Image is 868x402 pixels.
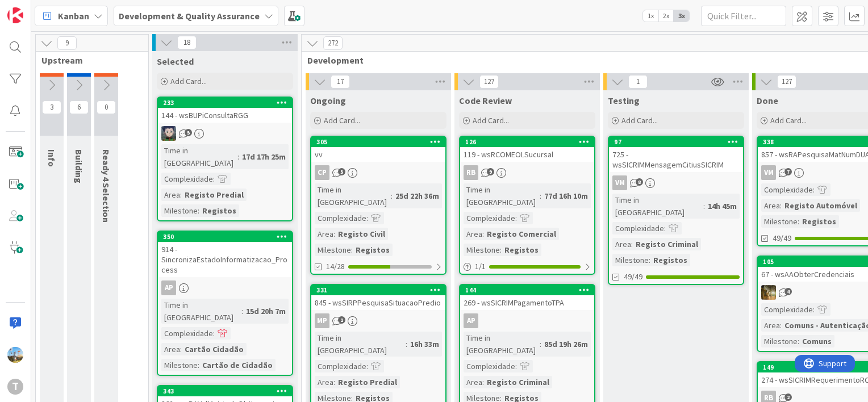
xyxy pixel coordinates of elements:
div: VM [612,175,627,190]
span: Support [24,2,52,15]
div: 144 [465,286,594,294]
div: 269 - wsSICRIMPagamentoTPA [460,295,594,310]
div: Complexidade [161,173,213,185]
div: Time in [GEOGRAPHIC_DATA] [612,194,703,219]
div: RB [460,165,594,180]
div: 725 - wsSICRIMMensagemCitiusSICRIM [609,147,743,172]
div: Complexidade [761,303,813,316]
span: : [798,215,799,228]
span: Code Review [459,95,512,106]
span: : [198,359,199,371]
a: 350914 - SincronizaEstadoInformatizacao_ProcessAPTime in [GEOGRAPHIC_DATA]:15d 20h 7mComplexidade... [157,231,293,376]
div: LS [158,126,292,141]
div: 16h 33m [407,338,442,350]
div: Complexidade [612,222,664,235]
div: Registos [353,244,393,256]
div: Complexidade [315,212,366,224]
span: : [482,228,484,240]
span: Add Card... [770,115,807,125]
div: 305 [316,138,445,146]
span: : [366,360,368,372]
div: Milestone [464,244,500,256]
span: Selected [157,56,194,67]
span: 2x [658,10,674,22]
div: 845 - wsSIRPPesquisaSituacaoPredio [311,295,445,310]
div: 350 [163,233,292,241]
div: Registo Civil [335,228,388,240]
div: Time in [GEOGRAPHIC_DATA] [464,332,540,357]
div: 77d 16h 10m [541,190,591,202]
span: : [500,244,502,256]
div: 14h 45m [705,200,740,212]
div: Complexidade [161,327,213,340]
span: 2 [784,393,792,401]
img: LS [161,126,176,141]
div: 914 - SincronizaEstadoInformatizacao_Process [158,242,292,277]
div: Registo Criminal [633,238,701,250]
div: Milestone [761,335,798,347]
div: Milestone [161,359,198,371]
span: Upstream [41,55,134,66]
span: : [631,238,633,250]
div: Registos [502,244,541,256]
div: 233 [158,98,292,108]
span: 7 [784,168,792,175]
div: 305vv [311,137,445,162]
span: 3 [42,101,61,114]
span: : [333,376,335,388]
span: 4 [784,288,792,295]
span: : [482,376,484,388]
div: Complexidade [464,212,515,224]
span: : [213,327,215,340]
div: Area [761,319,780,332]
span: : [540,338,541,350]
div: Complexidade [761,183,813,196]
span: Add Card... [473,115,509,125]
div: 331 [316,286,445,294]
span: 3x [674,10,689,22]
a: 305vvCPTime in [GEOGRAPHIC_DATA]:25d 22h 36mComplexidade:Area:Registo CivilMilestone:Registos14/28 [310,136,446,275]
span: : [333,228,335,240]
div: AP [464,313,478,328]
span: 18 [177,36,197,49]
div: 85d 19h 26m [541,338,591,350]
span: Testing [608,95,640,106]
span: Add Card... [621,115,658,125]
div: 144 - wsBUPiConsultaRGG [158,108,292,123]
div: Time in [GEOGRAPHIC_DATA] [315,183,391,208]
span: 8 [636,178,643,186]
span: 14/28 [326,261,345,273]
span: 1 [338,316,345,324]
span: : [780,199,782,212]
div: Registos [199,204,239,217]
span: : [813,183,815,196]
div: Comuns [799,335,834,347]
div: 15d 20h 7m [243,305,289,317]
span: : [366,212,368,224]
span: 1 / 1 [475,261,486,273]
div: Area [761,199,780,212]
div: 97725 - wsSICRIMMensagemCitiusSICRIM [609,137,743,172]
span: : [664,222,666,235]
span: : [798,335,799,347]
div: 331 [311,285,445,295]
span: : [515,212,517,224]
span: 127 [777,75,796,89]
div: Time in [GEOGRAPHIC_DATA] [315,332,406,357]
div: Time in [GEOGRAPHIC_DATA] [161,299,241,324]
span: 49/49 [624,271,642,283]
span: 49/49 [773,232,791,244]
div: 233 [163,99,292,107]
div: 331845 - wsSIRPPesquisaSituacaoPredio [311,285,445,310]
span: 9 [487,168,494,175]
span: Building [73,149,85,183]
span: Done [757,95,778,106]
div: CP [311,165,445,180]
div: 305 [311,137,445,147]
div: MP [311,313,445,328]
b: Development & Quality Assurance [119,10,260,22]
div: 97 [614,138,743,146]
div: Area [464,376,482,388]
div: Registo Predial [335,376,400,388]
div: Registo Automóvel [782,199,860,212]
